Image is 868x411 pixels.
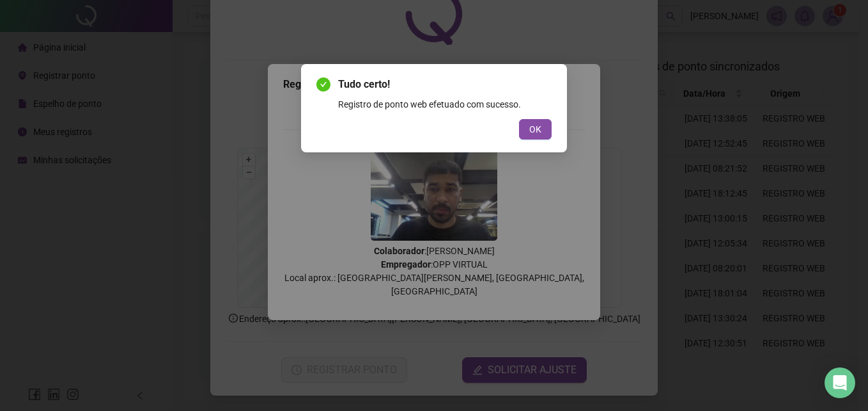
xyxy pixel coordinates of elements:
button: OK [519,119,552,140]
div: Registro de ponto web efetuado com sucesso. [338,97,552,111]
span: Tudo certo! [338,77,552,92]
span: check-circle [316,77,330,92]
span: OK [529,122,541,136]
div: Open Intercom Messenger [825,367,855,398]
